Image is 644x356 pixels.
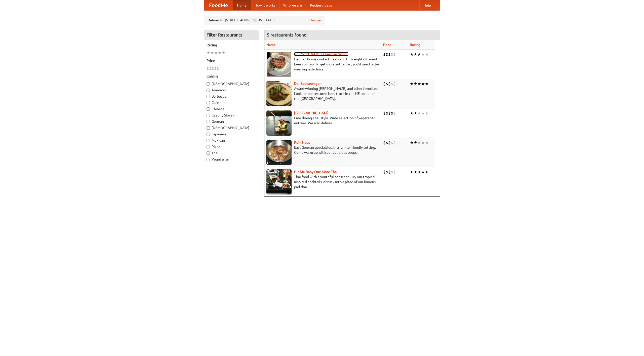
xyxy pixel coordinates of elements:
a: [GEOGRAPHIC_DATA] [294,111,329,115]
input: Mexican [207,139,210,142]
li: $ [393,81,396,87]
li: $ [393,140,396,145]
li: ★ [421,140,425,145]
li: ★ [222,50,225,56]
h4: Filter Restaurants [204,30,259,40]
li: $ [391,81,393,87]
li: ★ [425,140,429,145]
li: $ [388,169,391,175]
a: [PERSON_NAME]'s German Saloon [294,52,348,56]
li: $ [388,52,391,57]
a: Kohl Haus [294,140,310,144]
li: $ [386,169,388,175]
li: ★ [417,169,421,175]
li: $ [391,169,393,175]
li: $ [386,52,388,57]
a: Who we are [279,0,306,10]
img: babythai.jpg [266,169,292,194]
a: FoodMe [204,0,233,10]
input: Japanese [207,133,210,136]
img: satay.jpg [266,110,292,136]
label: Pizza [207,144,256,149]
li: ★ [425,52,429,57]
li: $ [393,169,396,175]
li: $ [209,66,212,71]
li: ★ [425,169,429,175]
a: Rating [410,43,420,47]
input: German [207,120,210,123]
h5: Rating [207,43,256,48]
div: Deliver to: [STREET_ADDRESS][US_STATE] [204,16,325,25]
label: Chinese [207,106,256,111]
a: Home [233,0,251,10]
input: Thai [207,151,210,155]
a: Recipe videos [306,0,336,10]
li: ★ [421,169,425,175]
p: Fine dining Thai-style. Wide selection of vegetarian entrées. We also deliver. [266,115,379,126]
li: $ [383,52,386,57]
a: Change [309,18,321,23]
li: ★ [425,81,429,87]
input: [DEMOGRAPHIC_DATA] [207,126,210,130]
input: Barbecue [207,95,210,98]
li: ★ [410,110,414,116]
input: American [207,89,210,92]
h5: Cuisine [207,74,256,79]
label: German [207,119,256,124]
li: $ [391,52,393,57]
li: $ [388,110,391,116]
li: $ [214,66,217,71]
li: ★ [414,110,417,116]
li: ★ [214,50,218,56]
h5: Price [207,58,256,63]
input: Chinese [207,107,210,111]
li: ★ [421,81,425,87]
label: Mexican [207,138,256,143]
li: ★ [414,81,417,87]
li: ★ [421,110,425,116]
li: $ [212,66,214,71]
li: $ [391,110,393,116]
img: speisewagen.jpg [266,81,292,106]
li: $ [388,81,391,87]
a: Price [383,43,391,47]
li: ★ [425,110,429,116]
li: $ [393,52,396,57]
label: Barbecue [207,94,256,99]
li: $ [383,140,386,145]
label: Japanese [207,132,256,137]
input: Czech / Slovak [207,114,210,117]
li: $ [393,110,396,116]
li: ★ [417,110,421,116]
label: American [207,88,256,93]
li: $ [383,81,386,87]
ng-pluralize: 5 restaurants found! [267,32,308,37]
input: Vegetarian [207,158,210,161]
li: ★ [417,81,421,87]
label: Cafe [207,100,256,105]
p: German home-cooked meals and fifty-eight different beers on tap. To get more authentic, you'd nee... [266,57,379,72]
input: Cafe [207,101,210,104]
label: [DEMOGRAPHIC_DATA] [207,81,256,86]
li: ★ [410,52,414,57]
li: $ [391,140,393,145]
a: Help [419,0,435,10]
b: Der Speisewagen [294,82,321,86]
li: $ [207,66,209,71]
li: $ [388,140,391,145]
li: ★ [218,50,222,56]
li: $ [386,110,388,116]
label: Czech / Slovak [207,113,256,118]
li: $ [383,169,386,175]
label: Thai [207,150,256,155]
a: Name [266,43,276,47]
img: kohlhaus.jpg [266,140,292,165]
label: Vegetarian [207,157,256,162]
li: ★ [417,140,421,145]
li: ★ [410,169,414,175]
li: ★ [207,50,210,56]
input: [DEMOGRAPHIC_DATA] [207,82,210,86]
li: ★ [421,52,425,57]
